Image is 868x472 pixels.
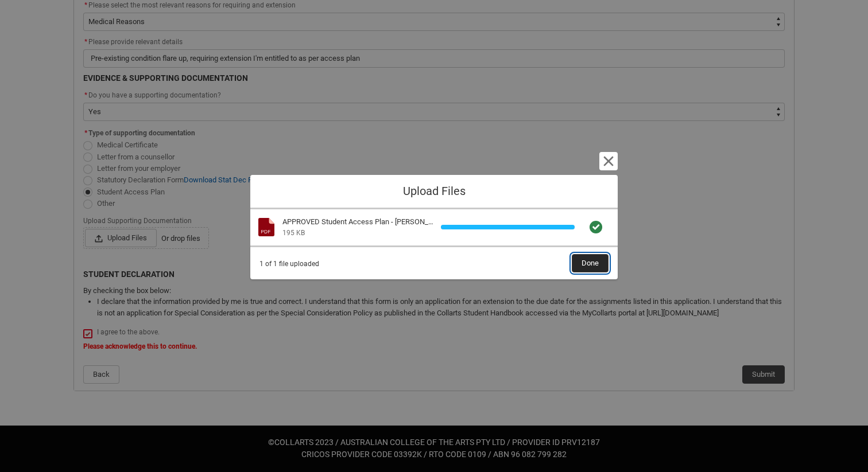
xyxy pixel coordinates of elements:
[296,229,305,237] span: KB
[282,216,434,228] div: APPROVED Student Access Plan - [PERSON_NAME].pdf
[259,254,319,269] span: 1 of 1 file uploaded
[259,184,609,198] h1: Upload Files
[572,254,609,272] button: Done
[599,152,618,170] button: Cancel and close
[282,229,294,237] span: 195
[582,255,599,272] span: Done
